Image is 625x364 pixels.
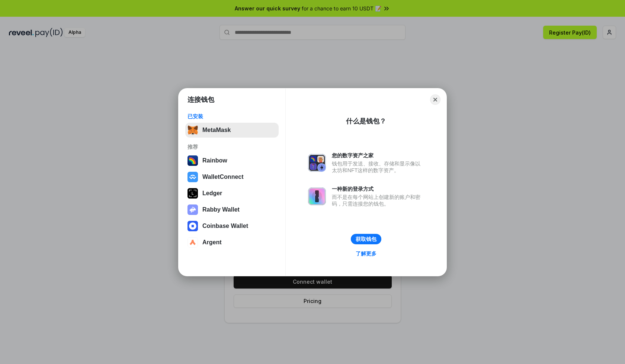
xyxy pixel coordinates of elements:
[187,144,276,150] div: 推荐
[202,190,222,197] div: Ledger
[187,113,276,120] div: 已安装
[308,154,326,172] img: svg+xml,%3Csvg%20xmlns%3D%22http%3A%2F%2Fwww.w3.org%2F2000%2Fsvg%22%20fill%3D%22none%22%20viewBox...
[187,221,198,231] img: svg+xml,%3Csvg%20width%3D%2228%22%20height%3D%2228%22%20viewBox%3D%220%200%2028%2028%22%20fill%3D...
[187,155,198,166] img: svg+xml,%3Csvg%20width%3D%22120%22%20height%3D%22120%22%20viewBox%3D%220%200%20120%20120%22%20fil...
[332,160,424,174] div: 钱包用于发送、接收、存储和显示像以太坊和NFT这样的数字资产。
[351,249,381,258] a: 了解更多
[202,239,222,246] div: Argent
[185,123,279,138] button: MetaMask
[187,95,214,104] h1: 连接钱包
[332,152,424,159] div: 您的数字资产之家
[430,94,440,105] button: Close
[187,125,198,135] img: svg+xml,%3Csvg%20fill%3D%22none%22%20height%3D%2233%22%20viewBox%3D%220%200%2035%2033%22%20width%...
[202,174,244,180] div: WalletConnect
[187,172,198,182] img: svg+xml,%3Csvg%20width%3D%2228%22%20height%3D%2228%22%20viewBox%3D%220%200%2028%2028%22%20fill%3D...
[185,170,279,184] button: WalletConnect
[332,186,424,192] div: 一种新的登录方式
[351,234,381,244] button: 获取钱包
[202,223,248,229] div: Coinbase Wallet
[356,250,376,257] div: 了解更多
[185,153,279,168] button: Rainbow
[356,236,376,242] div: 获取钱包
[308,187,326,205] img: svg+xml,%3Csvg%20xmlns%3D%22http%3A%2F%2Fwww.w3.org%2F2000%2Fsvg%22%20fill%3D%22none%22%20viewBox...
[185,235,279,250] button: Argent
[187,188,198,199] img: svg+xml,%3Csvg%20xmlns%3D%22http%3A%2F%2Fwww.w3.org%2F2000%2Fsvg%22%20width%3D%2228%22%20height%3...
[185,219,279,233] button: Coinbase Wallet
[346,117,386,126] div: 什么是钱包？
[202,206,240,213] div: Rabby Wallet
[185,202,279,217] button: Rabby Wallet
[187,204,198,215] img: svg+xml,%3Csvg%20xmlns%3D%22http%3A%2F%2Fwww.w3.org%2F2000%2Fsvg%22%20fill%3D%22none%22%20viewBox...
[332,194,424,207] div: 而不是在每个网站上创建新的账户和密码，只需连接您的钱包。
[185,186,279,201] button: Ledger
[202,157,227,164] div: Rainbow
[202,127,231,133] div: MetaMask
[187,237,198,248] img: svg+xml,%3Csvg%20width%3D%2228%22%20height%3D%2228%22%20viewBox%3D%220%200%2028%2028%22%20fill%3D...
